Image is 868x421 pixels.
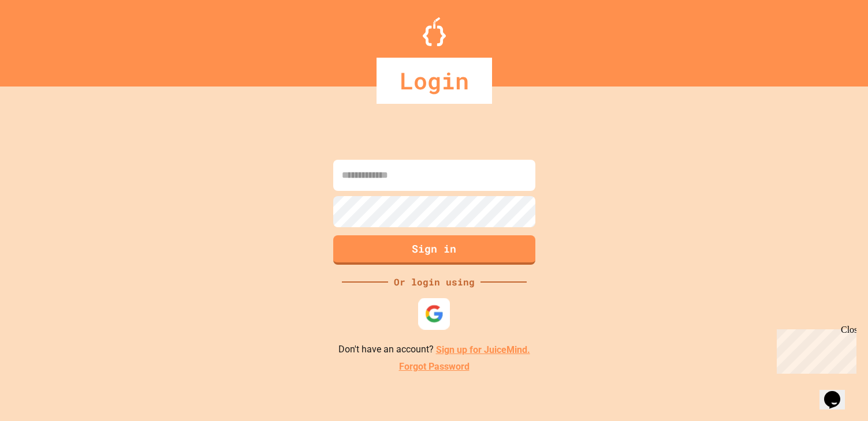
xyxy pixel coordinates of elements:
button: Sign in [333,235,535,265]
div: Chat with us now!Close [5,5,80,73]
div: Login [377,58,492,104]
div: Or login using [388,275,480,289]
a: Forgot Password [399,360,470,374]
iframe: chat widget [772,325,856,374]
a: Sign up for JuiceMind. [436,344,530,355]
img: google-icon.svg [424,305,444,324]
p: Don't have an account? [338,343,530,357]
img: Logo.svg [423,17,446,46]
iframe: chat widget [819,375,856,409]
